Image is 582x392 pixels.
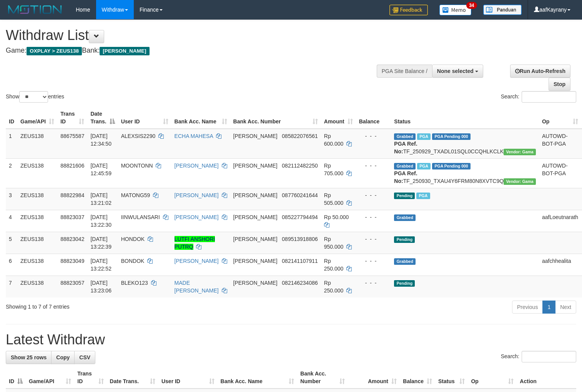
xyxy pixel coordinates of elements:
[233,236,278,242] span: [PERSON_NAME]
[17,276,57,297] td: ZEUS138
[74,351,95,364] a: CSV
[416,193,430,199] span: Marked by aafpengsreynich
[6,47,380,55] h4: Game: Bank:
[175,258,219,264] a: [PERSON_NAME]
[230,107,321,129] th: Bank Acc. Number: activate to sort column ascending
[282,133,318,139] span: Copy 085822076561 to clipboard
[17,254,57,276] td: ZEUS138
[6,332,576,347] h1: Latest Withdraw
[539,254,581,276] td: aafchhealita
[90,214,111,228] span: [DATE] 13:22:30
[175,280,219,294] a: MADE [PERSON_NAME]
[282,214,318,220] span: Copy 085227794494 to clipboard
[57,107,87,129] th: Trans ID: activate to sort column ascending
[501,351,576,362] label: Search:
[19,91,48,103] select: Showentries
[6,129,17,159] td: 1
[297,367,348,389] th: Bank Acc. Number: activate to sort column ascending
[79,354,90,360] span: CSV
[60,133,84,139] span: 88675587
[175,236,215,250] a: LUTFI ANSHORI PUTRQ
[359,191,388,199] div: - - -
[90,133,111,147] span: [DATE] 12:34:50
[359,235,388,243] div: - - -
[359,279,388,287] div: - - -
[6,232,17,254] td: 5
[439,5,472,15] img: Button%20Memo.svg
[17,188,57,210] td: ZEUS138
[522,91,576,103] input: Search:
[121,214,160,220] span: IINWULANSARI
[468,367,517,389] th: Op: activate to sort column ascending
[121,192,150,198] span: MATONG59
[542,301,555,314] a: 1
[324,258,344,272] span: Rp 250.000
[233,192,278,198] span: [PERSON_NAME]
[282,258,318,264] span: Copy 082141107911 to clipboard
[121,163,153,169] span: MOONTONN
[100,47,149,55] span: [PERSON_NAME]
[17,107,57,129] th: Game/API: activate to sort column ascending
[356,107,391,129] th: Balance
[282,192,318,198] span: Copy 087760241644 to clipboard
[60,258,84,264] span: 88823049
[359,257,388,265] div: - - -
[437,68,474,74] span: None selected
[233,163,278,169] span: [PERSON_NAME]
[60,236,84,242] span: 88823042
[512,301,543,314] a: Previous
[175,163,219,169] a: [PERSON_NAME]
[27,47,82,55] span: OXPLAY > ZEUS138
[90,280,111,294] span: [DATE] 13:23:06
[56,354,70,360] span: Copy
[324,214,349,220] span: Rp 50.000
[60,280,84,286] span: 88823057
[6,210,17,232] td: 4
[539,158,581,188] td: AUTOWD-BOT-PGA
[175,133,213,139] a: ECHA MAHESA
[60,163,84,169] span: 88821606
[17,232,57,254] td: ZEUS138
[504,178,536,185] span: Vendor URL: https://trx31.1velocity.biz
[60,214,84,220] span: 88823037
[539,129,581,159] td: AUTOWD-BOT-PGA
[17,210,57,232] td: ZEUS138
[435,367,468,389] th: Status: activate to sort column ascending
[324,280,344,294] span: Rp 250.000
[60,192,84,198] span: 88822984
[321,107,356,129] th: Amount: activate to sort column ascending
[483,5,522,15] img: panduan.png
[121,280,148,286] span: BLEKO123
[466,2,477,9] span: 34
[539,210,581,232] td: aafLoeutnarath
[359,162,388,169] div: - - -
[417,163,431,169] span: Marked by aafpengsreynich
[282,280,318,286] span: Copy 082146234086 to clipboard
[6,254,17,276] td: 6
[400,367,435,389] th: Balance: activate to sort column ascending
[394,214,416,221] span: Grabbed
[394,141,417,154] b: PGA Ref. No:
[324,163,344,176] span: Rp 705.000
[6,91,64,103] label: Show entries
[359,132,388,140] div: - - -
[171,107,230,129] th: Bank Acc. Name: activate to sort column ascending
[504,149,536,155] span: Vendor URL: https://trx31.1velocity.biz
[6,276,17,297] td: 7
[510,65,570,78] a: Run Auto-Refresh
[218,367,298,389] th: Bank Acc. Name: activate to sort column ascending
[432,163,471,169] span: PGA Pending
[6,188,17,210] td: 3
[233,214,278,220] span: [PERSON_NAME]
[391,129,539,159] td: TF_250929_TXADL01SQL0CCQHLKCLK
[394,170,417,184] b: PGA Ref. No:
[391,158,539,188] td: TF_250930_TXAU4Y6FRM80N8XVTC9Q
[394,133,416,140] span: Grabbed
[389,5,428,15] img: Feedback.jpg
[549,78,570,91] a: Stop
[6,351,52,364] a: Show 25 rows
[6,4,64,15] img: MOTION_logo.png
[432,133,471,140] span: PGA Pending
[11,354,47,360] span: Show 25 rows
[348,367,400,389] th: Amount: activate to sort column ascending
